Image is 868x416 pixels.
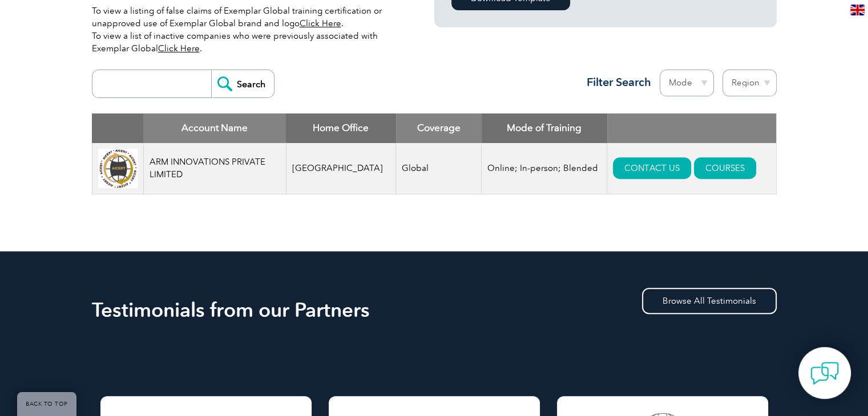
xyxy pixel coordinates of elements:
a: Click Here [158,43,200,54]
img: d4f7149c-8dc9-ef11-a72f-002248108aed-logo.jpg [98,149,138,189]
td: Online; In-person; Blended [482,143,607,194]
th: Coverage: activate to sort column ascending [396,113,482,143]
input: Search [211,70,274,97]
a: CONTACT US [613,157,691,179]
h2: Testimonials from our Partners [92,301,777,319]
th: : activate to sort column ascending [607,113,776,143]
a: BACK TO TOP [17,392,76,416]
h3: Filter Search [580,75,651,89]
a: Click Here [300,18,341,28]
td: ARM INNOVATIONS PRIVATE LIMITED [143,143,286,194]
img: contact-chat.png [810,359,839,388]
th: Mode of Training: activate to sort column ascending [482,113,607,143]
th: Home Office: activate to sort column ascending [286,113,396,143]
a: COURSES [694,157,756,179]
th: Account Name: activate to sort column descending [143,113,286,143]
td: [GEOGRAPHIC_DATA] [286,143,396,194]
p: To view a listing of false claims of Exemplar Global training certification or unapproved use of ... [92,5,400,55]
a: Browse All Testimonials [642,288,777,314]
img: en [850,5,865,15]
td: Global [396,143,482,194]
